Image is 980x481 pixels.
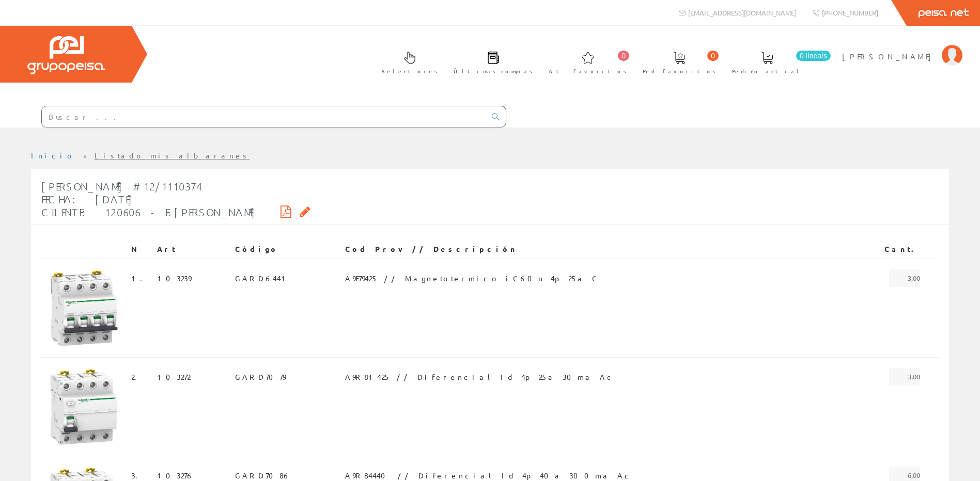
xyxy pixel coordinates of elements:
[454,66,533,76] span: Últimas compras
[371,43,443,81] a: Selectores
[45,368,123,445] img: Foto artículo (150x150)
[153,240,231,259] th: Art
[281,208,291,215] i: Descargar PDF
[41,180,256,218] span: [PERSON_NAME] #12/1110374 Fecha: [DATE] Cliente: 120606 - E.[PERSON_NAME]
[231,240,341,259] th: Código
[157,269,191,287] span: 103239
[889,269,920,287] span: 3,00
[345,269,599,287] span: A9F79425 // Magnetotermico iC60n 4p 25a C
[135,471,144,480] a: .
[643,66,716,76] span: Ped. favoritos
[688,8,797,17] span: [EMAIL_ADDRESS][DOMAIN_NAME]
[27,36,105,74] img: Grupo Peisa
[235,269,290,287] span: GARD6441
[31,151,75,160] a: Inicio
[849,240,925,259] th: Cant.
[235,368,286,386] span: GARD7079
[382,66,438,76] span: Selectores
[707,51,719,61] span: 0
[345,368,615,386] span: A9R81425 // Diferencial Id 4p 25a 30ma Ac
[42,106,486,127] input: Buscar ...
[842,43,962,53] a: [PERSON_NAME]
[131,269,149,287] span: 1
[796,51,831,61] span: 0 línea/s
[45,269,123,347] img: Foto artículo (150x150)
[889,368,920,386] span: 3,00
[127,240,153,259] th: N
[134,372,143,381] a: .
[443,43,538,81] a: Últimas compras
[140,274,149,283] a: .
[822,8,878,17] span: [PHONE_NUMBER]
[732,66,802,76] span: Pedido actual
[618,51,629,61] span: 0
[549,66,627,76] span: Art. favoritos
[131,368,143,386] span: 2
[157,368,190,386] span: 103272
[842,51,937,61] span: [PERSON_NAME]
[341,240,849,259] th: Cod Prov // Descripción
[95,151,250,160] a: Listado mis albaranes
[300,208,310,215] i: Solicitar por email copia firmada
